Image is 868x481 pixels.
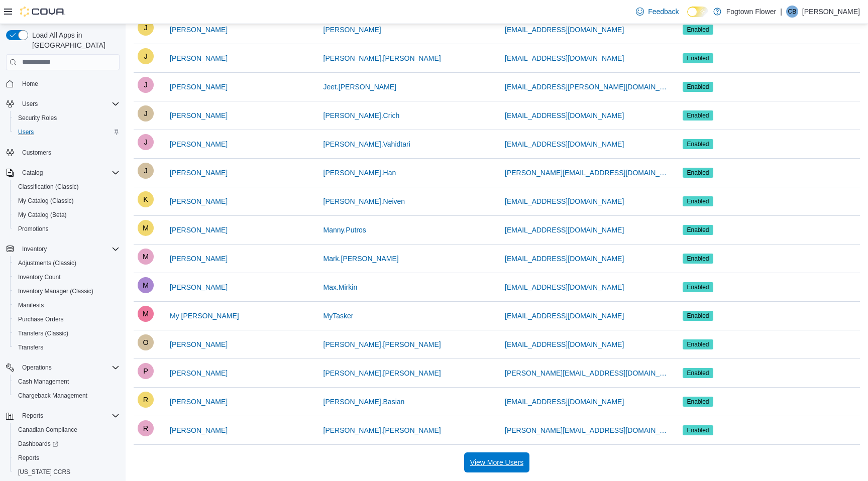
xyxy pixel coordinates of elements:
button: My Catalog (Classic) [10,194,124,208]
span: Enabled [687,340,709,349]
span: Reports [18,454,39,462]
button: [US_STATE] CCRS [10,465,124,479]
button: [EMAIL_ADDRESS][DOMAIN_NAME] [501,48,628,68]
button: [PERSON_NAME][EMAIL_ADDRESS][DOMAIN_NAME] [501,163,675,183]
span: Promotions [14,223,120,235]
span: [PERSON_NAME] [170,82,228,92]
button: [PERSON_NAME].Vahidtari [319,134,414,154]
span: Security Roles [18,114,57,122]
span: Reports [14,452,120,464]
span: Inventory Count [18,273,61,281]
button: Transfers (Classic) [10,326,124,340]
span: Enabled [687,25,709,34]
span: Transfers [18,343,43,351]
div: Julie [138,163,154,179]
button: [PERSON_NAME] [166,249,232,269]
span: My [PERSON_NAME] [170,311,239,321]
span: Dashboards [14,438,120,450]
button: Catalog [18,167,47,179]
a: Dashboards [10,437,124,451]
span: K [143,191,148,207]
span: MyTasker [323,311,354,321]
a: Manifests [14,299,48,311]
span: My Catalog (Classic) [14,195,120,207]
div: Olivia [138,334,154,350]
span: Enabled [683,196,714,206]
span: Feedback [648,7,679,17]
button: [PERSON_NAME] [166,48,232,68]
span: Enabled [687,197,709,206]
button: [EMAIL_ADDRESS][DOMAIN_NAME] [501,249,628,269]
span: [EMAIL_ADDRESS][DOMAIN_NAME] [505,254,624,264]
a: Customers [18,147,55,159]
a: Purchase Orders [14,313,68,325]
a: Promotions [14,223,53,235]
span: J [144,134,147,150]
span: [PERSON_NAME][EMAIL_ADDRESS][DOMAIN_NAME] [505,168,671,178]
button: Inventory [18,243,51,255]
span: J [144,20,147,36]
span: Canadian Compliance [18,426,77,434]
button: [PERSON_NAME].[PERSON_NAME] [319,420,445,440]
span: [PERSON_NAME].Neiven [323,196,405,206]
img: Cova [20,7,65,17]
button: Canadian Compliance [10,423,124,437]
a: Security Roles [14,112,61,124]
span: Enabled [683,425,714,435]
a: Inventory Count [14,271,65,283]
a: Feedback [632,2,683,22]
span: Inventory Count [14,271,120,283]
span: Enabled [687,397,709,406]
span: Inventory Manager (Classic) [18,287,93,295]
span: [PERSON_NAME] [170,339,228,349]
div: Ryan [138,420,154,436]
div: Conor Bill [786,6,798,18]
span: [PERSON_NAME].Basian [323,397,405,407]
div: Kevon [138,191,154,207]
button: [PERSON_NAME] [166,277,232,297]
button: [PERSON_NAME].[PERSON_NAME] [319,48,445,68]
span: Cash Management [14,376,120,388]
span: Enabled [687,369,709,378]
button: [PERSON_NAME] [166,20,232,40]
span: [PERSON_NAME] [170,254,228,264]
span: Enabled [687,82,709,91]
span: Users [22,100,38,108]
div: Jeet [138,77,154,93]
span: [PERSON_NAME] [170,282,228,292]
button: [PERSON_NAME].[PERSON_NAME] [319,363,445,383]
span: [PERSON_NAME] [170,425,228,435]
span: Canadian Compliance [14,424,120,436]
button: MyTasker [319,306,358,326]
a: Transfers (Classic) [14,327,72,339]
span: [PERSON_NAME].Crich [323,110,400,121]
button: [PERSON_NAME] [166,77,232,97]
span: Cash Management [18,378,69,386]
span: [EMAIL_ADDRESS][DOMAIN_NAME] [505,225,624,235]
a: Users [14,126,38,138]
span: Enabled [687,140,709,149]
span: [PERSON_NAME] [170,139,228,149]
button: Adjustments (Classic) [10,256,124,270]
span: [EMAIL_ADDRESS][DOMAIN_NAME] [505,397,624,407]
button: View More Users [464,452,529,472]
span: Enabled [687,283,709,292]
span: Reports [22,412,43,420]
button: [EMAIL_ADDRESS][DOMAIN_NAME] [501,105,628,126]
span: View More Users [470,457,523,467]
button: [PERSON_NAME].Crich [319,105,404,126]
button: Operations [2,360,124,375]
span: Manifests [18,301,44,309]
span: Catalog [22,169,43,177]
span: Enabled [683,82,714,92]
a: My Catalog (Classic) [14,195,78,207]
span: Transfers [14,341,120,353]
span: Users [18,128,34,136]
span: Chargeback Management [14,390,120,402]
span: Enabled [687,311,709,320]
span: Promotions [18,225,49,233]
button: [PERSON_NAME].Basian [319,392,409,412]
span: [EMAIL_ADDRESS][DOMAIN_NAME] [505,339,624,349]
button: [EMAIL_ADDRESS][DOMAIN_NAME] [501,20,628,40]
button: Catalog [2,166,124,180]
